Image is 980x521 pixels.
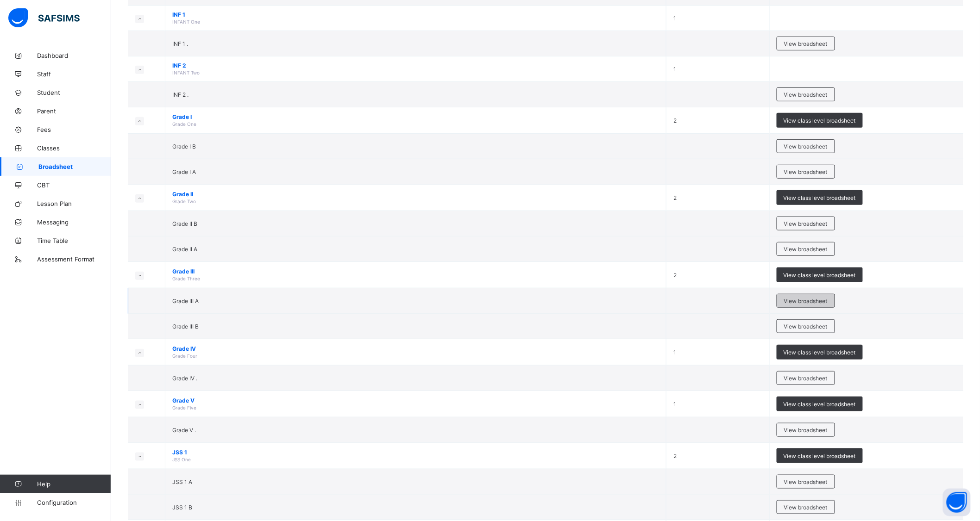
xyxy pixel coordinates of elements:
span: ₦ 2,000 [500,152,520,159]
span: INF 2 [172,62,659,69]
td: 1 [675,152,742,160]
span: 1 [673,66,676,73]
span: Messaging [37,218,111,226]
td: 1 [675,160,742,167]
span: View broadsheet [784,143,828,150]
span: Payment Recorded By [17,325,72,332]
th: item [78,145,499,152]
span: 2 [673,272,677,279]
span: View class level broadsheet [784,194,856,201]
span: View broadsheet [784,91,828,98]
img: safsims [8,8,80,28]
span: View class level broadsheet [784,401,856,408]
span: View broadsheet [784,298,828,304]
td: 1 [675,175,742,183]
span: ₦ 2,000 [887,152,907,159]
span: View broadsheet [784,375,828,382]
span: Grade One [172,121,196,127]
span: ₦ 50,500.00 [591,251,622,257]
span: Classes [37,144,111,152]
span: ZIMCHIKACHIM CYPRIAN ONWUSOGBULU [22,106,964,113]
a: View broadsheet [777,423,835,430]
span: Grade One A [22,118,964,124]
span: 2 [673,117,677,124]
span: BANK DEPOSIT [591,314,629,320]
span: ₦ 1,000 [887,199,907,206]
span: View class level broadsheet [784,349,856,356]
span: Dashboard [37,52,111,59]
span: ₦ 3,000 [500,160,520,167]
span: Grade III B [172,323,199,330]
span: JSS 1 A [172,478,192,485]
td: 1 [675,167,742,175]
span: Grade IV . [172,375,197,382]
td: 1 [675,183,742,191]
span: Payment Date [17,302,53,309]
a: View broadsheet [777,242,835,249]
span: Grade IV [172,345,659,352]
a: View broadsheet [777,500,835,507]
span: Grade I A [172,168,196,175]
span: 1 [673,15,676,22]
span: ₦ 1,500 [500,192,520,198]
span: 2 [673,194,677,201]
div: PTA LEVY [79,152,499,159]
div: eSCHOOL [79,192,499,198]
span: INFANT One [172,19,200,25]
span: 2 [673,453,677,459]
span: Staff [37,70,111,78]
span: View class level broadsheet [784,117,856,124]
img: AMAZING LOVE EDUCATION CENTRE [482,31,505,54]
span: Discount [17,239,39,246]
span: ₦ 3,000 [887,160,907,167]
span: Fees [37,126,111,133]
span: View class level broadsheet [784,272,856,279]
span: Grade V . [172,427,196,434]
span: ₦ 5,000 [500,215,520,222]
button: Open asap [943,489,971,516]
span: Lesson Plan [37,200,111,207]
td: 1 [675,207,742,215]
a: View class level broadsheet [777,397,863,403]
td: 1 [675,191,742,199]
span: CBT [37,181,111,189]
span: INF 1 [172,11,659,18]
a: View class level broadsheet [777,448,863,455]
span: Configuration [37,499,111,506]
a: View broadsheet [777,87,835,94]
span: Payment Method [17,314,60,320]
span: Amount Paid [17,274,50,280]
a: View broadsheet [777,217,835,223]
span: Previously Paid Amount [17,262,78,269]
span: ₦ 0.00 [591,239,608,246]
span: Grade II [172,191,659,198]
span: ₦ 1,000 [500,176,520,182]
a: View broadsheet [777,165,835,172]
span: Help [37,480,111,488]
span: View broadsheet [784,323,828,330]
span: ₦ 6,000 [500,168,520,174]
span: [DATE] [591,302,607,309]
span: Parent [37,107,111,115]
span: ₦ 1,000 [500,199,520,206]
th: amount [742,145,908,152]
td: 1 [675,215,742,223]
a: View class level broadsheet [777,190,863,197]
a: View broadsheet [777,475,835,482]
span: Broadsheet [38,163,111,170]
span: Download receipt [916,87,959,93]
span: View broadsheet [784,168,828,175]
span: Time Table [37,237,111,244]
span: JSS One [172,457,191,462]
span: Grade II B [172,220,197,227]
span: View broadsheet [784,478,828,485]
span: Grade III [172,268,659,275]
a: View class level broadsheet [777,267,863,274]
span: Amount Remaining [17,285,66,292]
a: View class level broadsheet [777,113,863,120]
div: TUITION [79,184,499,190]
div: MEDICAL [79,176,499,182]
span: [DATE]-[DATE] / Third Term [22,95,88,102]
span: ₦ 20,000.00 [591,285,622,292]
span: View broadsheet [784,427,828,434]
